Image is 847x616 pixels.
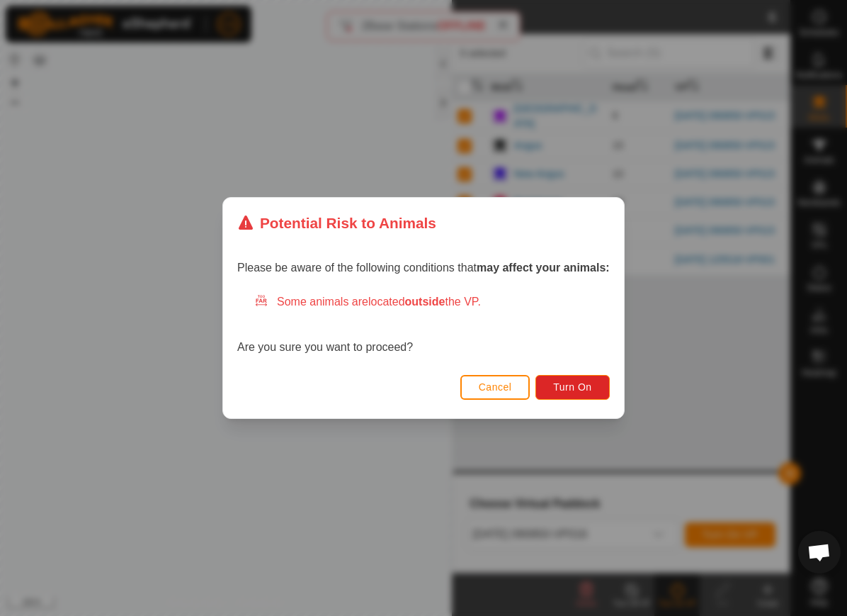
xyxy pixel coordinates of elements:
div: Are you sure you want to proceed? [237,293,610,356]
div: Some animals are [254,293,610,310]
span: Cancel [479,381,512,393]
span: Please be aware of the following conditions that [237,262,610,274]
div: Open chat [798,531,841,573]
strong: outside [405,296,445,308]
span: located the VP. [368,296,481,308]
strong: may affect your animals: [477,262,610,274]
span: Turn On [554,381,592,393]
button: Cancel [460,375,530,400]
div: Potential Risk to Animals [237,212,436,234]
button: Turn On [536,375,610,400]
